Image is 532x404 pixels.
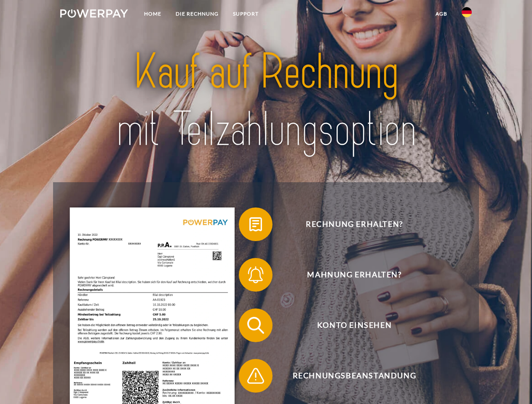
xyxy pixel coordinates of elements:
img: qb_bill.svg [245,214,266,235]
span: Rechnungsbeanstandung [251,359,457,393]
img: logo-powerpay-white.svg [60,9,128,18]
button: Konto einsehen [239,308,458,342]
button: Rechnung erhalten? [239,207,458,241]
img: qb_bell.svg [245,264,266,285]
img: qb_warning.svg [245,365,266,386]
a: SUPPORT [226,6,266,21]
img: de [462,7,472,17]
img: title-powerpay_de.svg [80,40,452,161]
a: agb [428,6,454,21]
a: DIE RECHNUNG [168,6,226,21]
span: Konto einsehen [251,308,457,342]
button: Mahnung erhalten? [239,258,458,292]
span: Mahnung erhalten? [251,258,457,292]
img: qb_search.svg [245,315,266,336]
a: Home [137,6,168,21]
span: Rechnung erhalten? [251,207,457,241]
button: Rechnungsbeanstandung [239,359,458,393]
